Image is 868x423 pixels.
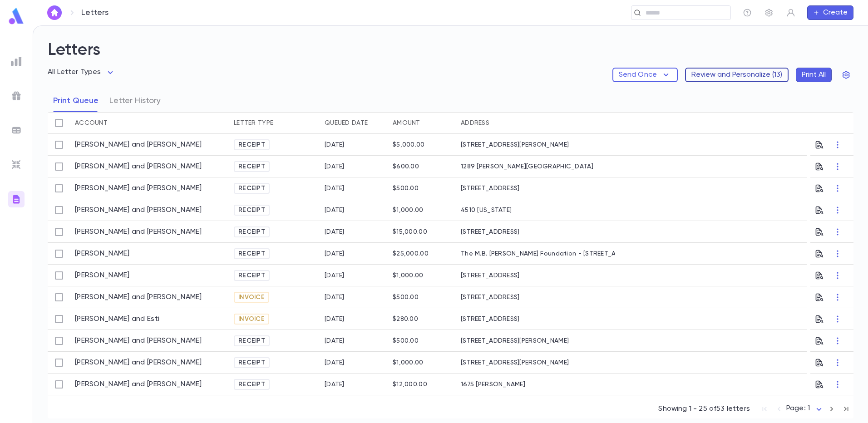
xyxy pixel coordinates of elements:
[456,286,615,308] div: [STREET_ADDRESS]
[235,359,269,366] span: Receipt
[685,68,789,82] button: Review and Personalize (13)
[786,402,824,416] div: Page: 1
[393,163,419,170] div: $600.00
[456,352,615,374] div: [STREET_ADDRESS][PERSON_NAME]
[234,112,273,134] div: Letter Type
[75,140,202,149] a: [PERSON_NAME] and [PERSON_NAME]
[11,90,22,101] img: campaigns_grey.99e729a5f7ee94e3726e6486bddda8f1.svg
[456,156,615,177] div: 1289 [PERSON_NAME][GEOGRAPHIC_DATA]
[393,337,419,344] div: $500.00
[235,272,269,279] span: Receipt
[235,141,269,148] span: Receipt
[325,337,345,344] div: 6/6/2025
[48,65,116,79] div: All Letter Types
[235,315,268,323] span: Invoice
[325,163,345,170] div: 5/14/2025
[393,381,427,388] div: $12,000.00
[815,268,824,283] button: Preview
[815,203,824,217] button: Preview
[815,334,824,348] button: Preview
[456,308,615,330] div: [STREET_ADDRESS]
[235,207,269,214] span: Receipt
[49,9,60,16] img: home_white.a664292cf8c1dea59945f0da9f25487c.svg
[325,250,345,257] div: 5/21/2025
[456,177,615,199] div: [STREET_ADDRESS]
[7,7,25,25] img: logo
[320,112,388,134] div: Queued Date
[815,246,824,261] button: Preview
[393,315,418,323] div: $280.00
[75,227,202,236] a: [PERSON_NAME] and [PERSON_NAME]
[109,89,161,112] button: Letter History
[393,185,419,192] div: $500.00
[235,185,269,192] span: Receipt
[75,315,159,324] a: [PERSON_NAME] and Esti
[786,405,810,412] span: Page: 1
[48,69,101,76] span: All Letter Types
[75,336,202,345] a: [PERSON_NAME] and [PERSON_NAME]
[393,228,427,236] div: $15,000.00
[81,8,108,18] p: Letters
[815,290,824,305] button: Preview
[815,138,824,152] button: Preview
[48,40,853,68] h2: Letters
[235,163,269,170] span: Receipt
[393,207,424,214] div: $1,000.00
[388,112,456,134] div: Amount
[229,112,320,134] div: Letter Type
[11,159,22,170] img: imports_grey.530a8a0e642e233f2baf0ef88e8c9fcb.svg
[815,225,824,239] button: Preview
[456,374,615,395] div: 1675 [PERSON_NAME]
[815,159,824,174] button: Preview
[815,377,824,392] button: Preview
[70,112,229,134] div: Account
[53,89,99,112] button: Print Queue
[461,112,489,134] div: Address
[11,194,22,205] img: letters_gradient.3eab1cb48f695cfc331407e3924562ea.svg
[612,68,678,82] button: Send Once
[75,358,202,367] a: [PERSON_NAME] and [PERSON_NAME]
[807,5,853,20] button: Create
[796,68,832,82] button: Print All
[75,271,130,280] a: [PERSON_NAME]
[815,312,824,326] button: Preview
[75,112,108,134] div: Account
[325,315,345,323] div: 6/6/2025
[815,355,824,370] button: Preview
[75,380,202,389] a: [PERSON_NAME] and [PERSON_NAME]
[325,112,368,134] div: Queued Date
[235,250,269,257] span: Receipt
[456,112,615,134] div: Address
[325,185,345,192] div: 5/19/2025
[235,381,269,388] span: Receipt
[75,206,202,215] a: [PERSON_NAME] and [PERSON_NAME]
[325,228,345,236] div: 5/21/2025
[325,207,345,214] div: 5/19/2025
[393,294,419,301] div: $500.00
[393,359,424,366] div: $1,000.00
[325,294,345,301] div: 6/6/2025
[11,56,22,67] img: reports_grey.c525e4749d1bce6a11f5fe2a8de1b229.svg
[456,330,615,352] div: [STREET_ADDRESS][PERSON_NAME]
[815,181,824,196] button: Preview
[456,243,615,265] div: The M.B. [PERSON_NAME] Foundation - [STREET_ADDRESS]
[456,265,615,286] div: [STREET_ADDRESS]
[456,199,615,221] div: 4510 [US_STATE]
[325,359,345,366] div: 6/10/2025
[235,228,269,236] span: Receipt
[658,404,750,413] p: Showing 1 - 25 of 53 letters
[393,141,425,148] div: $5,000.00
[393,272,424,279] div: $1,000.00
[619,70,657,79] p: Send Once
[393,250,429,257] div: $25,000.00
[11,125,22,136] img: batches_grey.339ca447c9d9533ef1741baa751efc33.svg
[325,381,345,388] div: 6/11/2025
[393,112,420,134] div: Amount
[456,134,615,156] div: [STREET_ADDRESS][PERSON_NAME]
[75,293,202,302] a: [PERSON_NAME] and [PERSON_NAME]
[75,184,202,193] a: [PERSON_NAME] and [PERSON_NAME]
[456,221,615,243] div: [STREET_ADDRESS]
[325,141,345,148] div: 5/11/2025
[325,272,345,279] div: 5/29/2025
[75,162,202,171] a: [PERSON_NAME] and [PERSON_NAME]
